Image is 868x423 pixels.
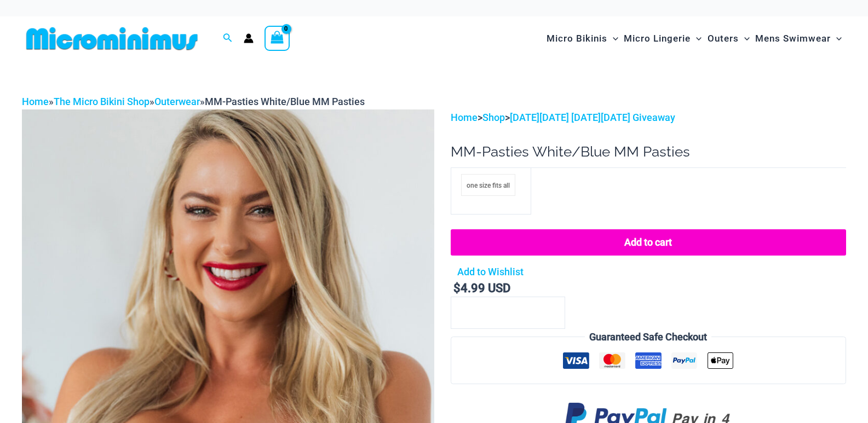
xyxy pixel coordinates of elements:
a: Search icon link [223,32,233,45]
span: Menu Toggle [831,25,842,53]
a: View Shopping Cart, empty [265,26,290,51]
a: Home [22,96,49,107]
span: $ [453,281,461,295]
a: Account icon link [244,33,254,43]
a: Micro LingerieMenu ToggleMenu Toggle [621,22,704,55]
button: Add to cart [451,229,846,256]
a: The Micro Bikini Shop [54,96,150,107]
span: MM-Pasties White/Blue MM Pasties [205,96,365,107]
a: Home [451,112,478,123]
span: Micro Lingerie [624,25,691,53]
p: > > [451,109,846,126]
a: Mens SwimwearMenu ToggleMenu Toggle [752,22,844,55]
h1: MM-Pasties White/Blue MM Pasties [451,143,846,160]
span: Menu Toggle [607,25,618,53]
a: Shop [482,112,505,123]
span: Add to Wishlist [457,266,524,277]
a: [DATE][DATE] [DATE][DATE] Giveaway [510,112,675,123]
span: » » » [22,96,365,107]
a: OutersMenu ToggleMenu Toggle [705,22,752,55]
bdi: 4.99 USD [453,281,510,295]
span: one size fits all [467,182,510,189]
a: Outerwear [154,96,200,107]
span: Micro Bikinis [547,25,607,53]
li: one size fits all [461,174,515,196]
nav: Site Navigation [542,20,846,57]
input: Product quantity [451,297,565,329]
span: Outers [708,25,739,53]
a: Add to Wishlist [451,264,524,280]
a: Micro BikinisMenu ToggleMenu Toggle [544,22,621,55]
legend: Guaranteed Safe Checkout [585,329,711,345]
span: Menu Toggle [691,25,702,53]
img: MM SHOP LOGO FLAT [22,26,202,51]
span: Mens Swimwear [755,25,831,53]
span: Menu Toggle [739,25,750,53]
